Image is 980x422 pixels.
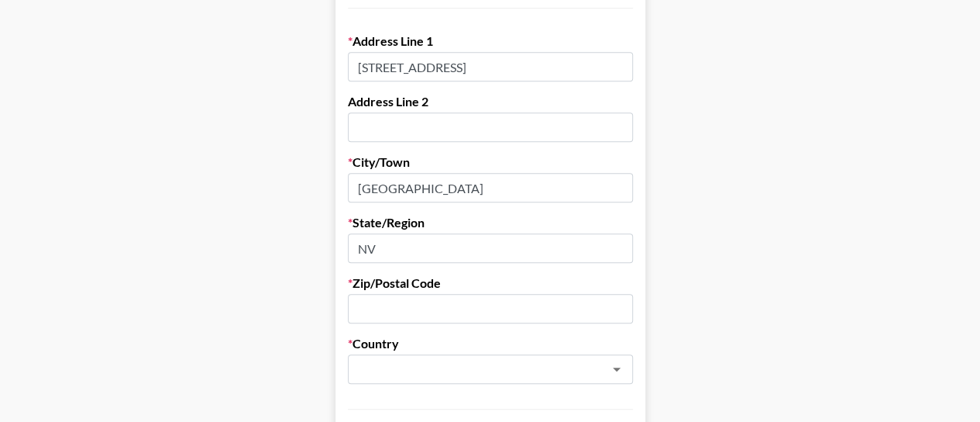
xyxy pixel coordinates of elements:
label: Zip/Postal Code [348,275,633,291]
label: Country [348,336,633,351]
button: Open [606,358,628,380]
label: Address Line 1 [348,33,633,49]
label: State/Region [348,215,633,230]
label: City/Town [348,154,633,170]
label: Address Line 2 [348,94,633,109]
